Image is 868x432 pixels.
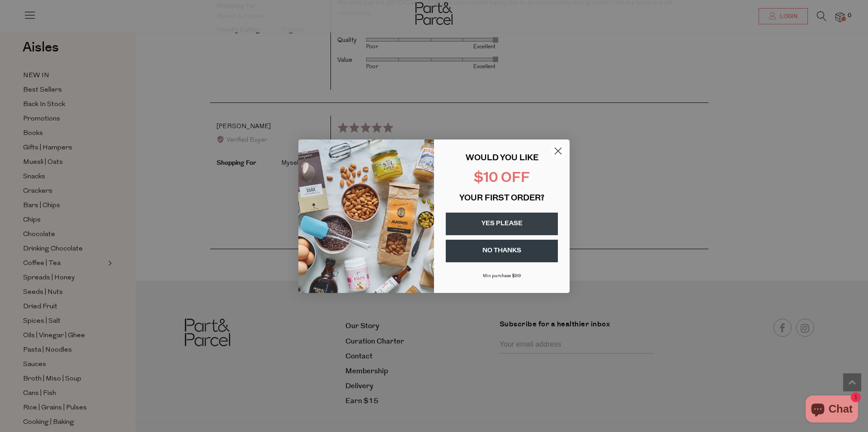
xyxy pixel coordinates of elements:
button: NO THANKS [446,240,558,262]
span: $10 OFF [474,172,530,186]
span: WOULD YOU LIKE [466,154,538,163]
inbox-online-store-chat: Shopify online store chat [803,395,861,425]
span: YOUR FIRST ORDER? [459,195,544,203]
button: YES PLEASE [446,213,558,235]
button: Close dialog [550,143,566,159]
span: Min purchase $99 [483,274,521,279]
img: 43fba0fb-7538-40bc-babb-ffb1a4d097bc.jpeg [298,139,434,293]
